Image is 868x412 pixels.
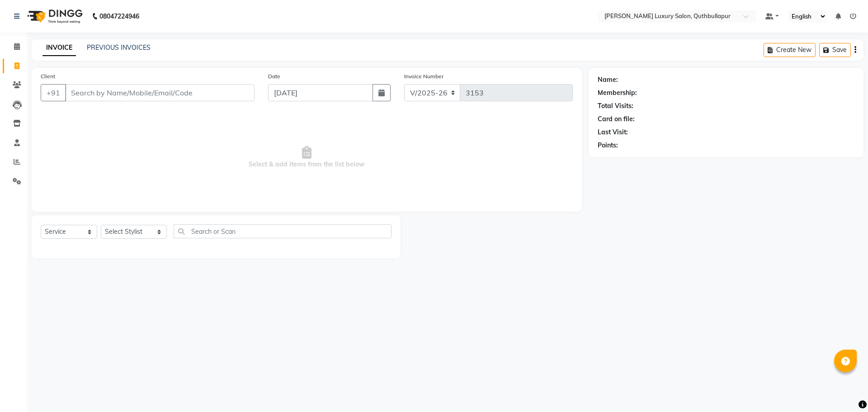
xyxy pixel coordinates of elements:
div: Last Visit: [598,128,628,137]
label: Date [268,72,280,81]
a: INVOICE [42,40,76,56]
div: Points: [598,141,618,150]
input: Search by Name/Mobile/Email/Code [65,84,255,101]
label: Client [41,72,55,81]
img: logo [23,4,85,29]
a: PREVIOUS INVOICES [87,43,151,52]
b: 08047224946 [99,4,139,29]
div: Total Visits: [598,101,633,111]
iframe: chat widget [830,376,859,403]
button: +91 [41,84,66,101]
button: Save [819,43,851,57]
input: Search or Scan [174,224,392,238]
div: Name: [598,75,618,85]
label: Invoice Number [404,72,443,81]
div: Card on file: [598,114,635,124]
div: Membership: [598,88,637,98]
span: Select & add items from the list below [41,112,573,203]
button: Create New [764,43,816,57]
